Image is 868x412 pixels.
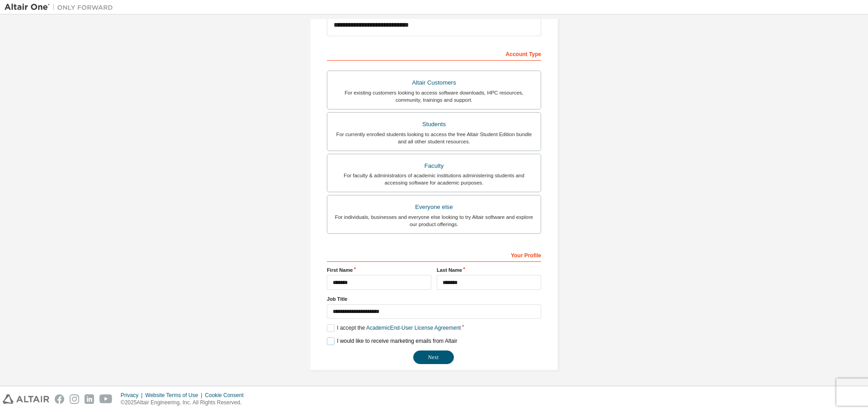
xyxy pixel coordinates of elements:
[333,160,535,172] div: Faculty
[333,172,535,186] div: For faculty & administrators of academic institutions administering students and accessing softwa...
[333,131,535,145] div: For currently enrolled students looking to access the free Altair Student Edition bundle and all ...
[205,392,249,399] div: Cookie Consent
[145,392,205,399] div: Website Terms of Use
[5,3,118,12] img: Altair One
[85,394,94,404] img: linkedin.svg
[333,201,535,213] div: Everyone else
[327,247,541,262] div: Your Profile
[333,213,535,228] div: For individuals, businesses and everyone else looking to try Altair software and explore our prod...
[121,399,249,407] p: © 2025 Altair Engineering, Inc. All Rights Reserved.
[437,266,541,274] label: Last Name
[333,76,535,89] div: Altair Customers
[333,118,535,131] div: Students
[413,350,454,364] button: Next
[70,394,79,404] img: instagram.svg
[55,394,64,404] img: facebook.svg
[327,266,431,274] label: First Name
[3,394,49,404] img: altair_logo.svg
[333,89,535,104] div: For existing customers looking to access software downloads, HPC resources, community, trainings ...
[121,392,145,399] div: Privacy
[99,394,113,404] img: youtube.svg
[327,295,541,303] label: Job Title
[366,325,461,331] a: Academic End-User License Agreement
[327,46,541,61] div: Account Type
[327,324,461,332] label: I accept the
[327,337,457,345] label: I would like to receive marketing emails from Altair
